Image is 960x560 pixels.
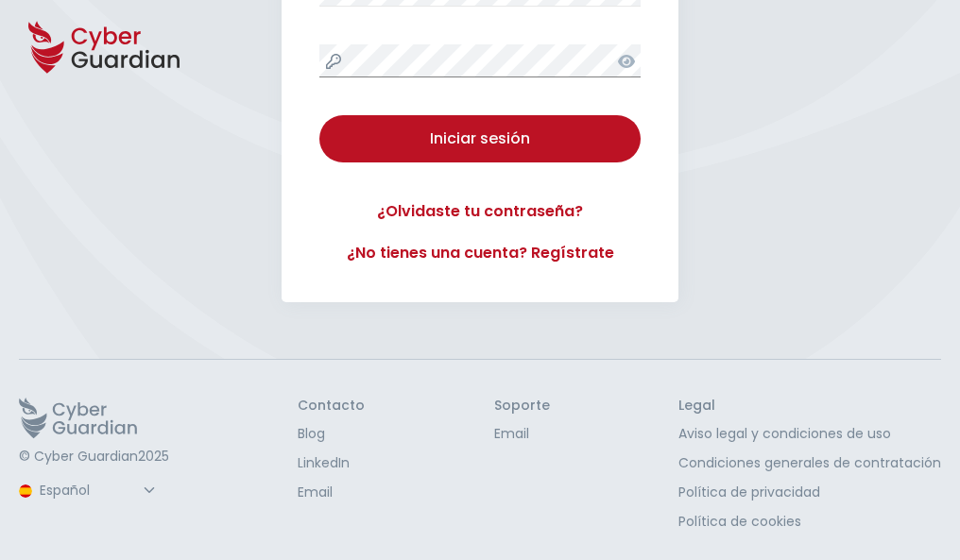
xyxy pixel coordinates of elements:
[678,512,941,532] a: Política de cookies
[678,483,941,502] a: Política de privacidad
[319,242,641,264] a: ¿No tienes una cuenta? Regístrate
[298,453,365,473] a: LinkedIn
[494,424,550,444] a: Email
[298,483,365,502] a: Email
[678,398,941,415] h3: Legal
[319,115,641,162] button: Iniciar sesión
[298,398,365,415] h3: Contacto
[678,424,941,444] a: Aviso legal y condiciones de uso
[494,398,550,415] h3: Soporte
[678,453,941,473] a: Condiciones generales de contratación
[19,449,169,466] p: © Cyber Guardian 2025
[334,127,626,150] div: Iniciar sesión
[298,424,365,444] a: Blog
[319,200,641,223] a: ¿Olvidaste tu contraseña?
[19,484,32,498] img: region-logo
